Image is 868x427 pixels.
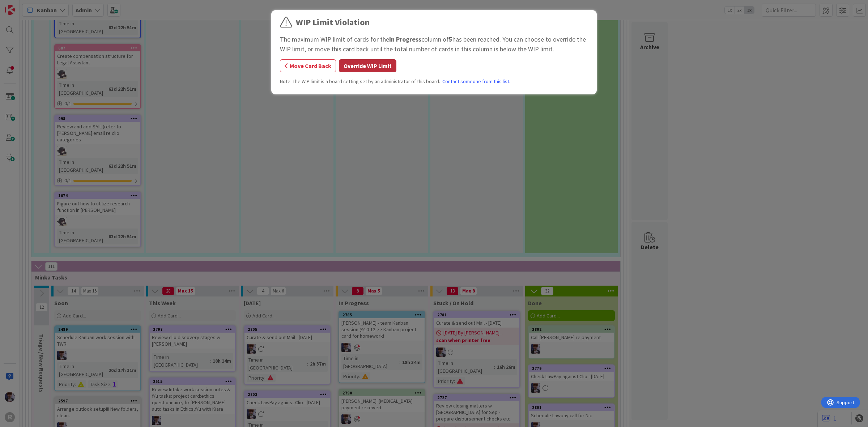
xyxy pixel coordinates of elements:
[442,78,510,85] a: Contact someone from this list.
[280,59,336,72] button: Move Card Back
[15,1,33,10] span: Support
[449,35,452,43] b: 5
[296,16,370,29] div: WIP Limit Violation
[389,35,421,43] b: In Progress
[280,78,588,85] div: Note: The WIP limit is a board setting set by an administrator of this board.
[339,59,396,72] button: Override WIP Limit
[280,34,588,54] div: The maximum WIP limit of cards for the column of has been reached. You can choose to override the...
